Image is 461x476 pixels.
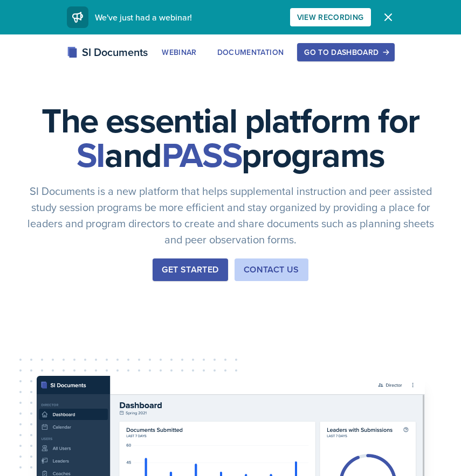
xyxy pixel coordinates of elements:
[153,258,228,281] button: Get Started
[235,258,308,281] button: Contact Us
[297,13,364,22] div: View Recording
[290,8,371,26] button: View Recording
[155,43,203,61] button: Webinar
[162,263,218,276] div: Get Started
[217,48,284,57] div: Documentation
[67,44,148,60] div: SI Documents
[244,263,299,276] div: Contact Us
[162,48,196,57] div: Webinar
[210,43,291,61] button: Documentation
[297,43,394,61] button: Go to Dashboard
[95,11,192,23] span: We've just had a webinar!
[304,48,387,57] div: Go to Dashboard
